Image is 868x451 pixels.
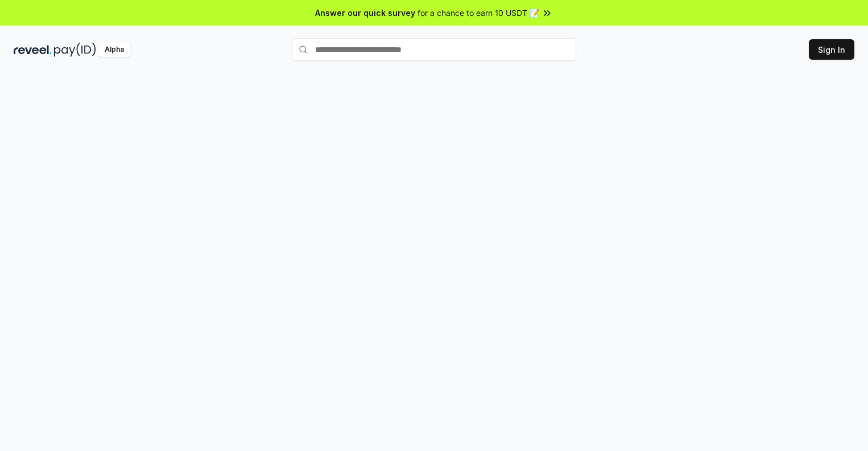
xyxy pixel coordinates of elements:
[54,43,96,57] img: pay_id
[98,43,130,57] div: Alpha
[418,7,539,19] span: for a chance to earn 10 USDT 📝
[315,7,415,19] span: Answer our quick survey
[14,43,52,57] img: reveel_dark
[809,39,854,60] button: Sign In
